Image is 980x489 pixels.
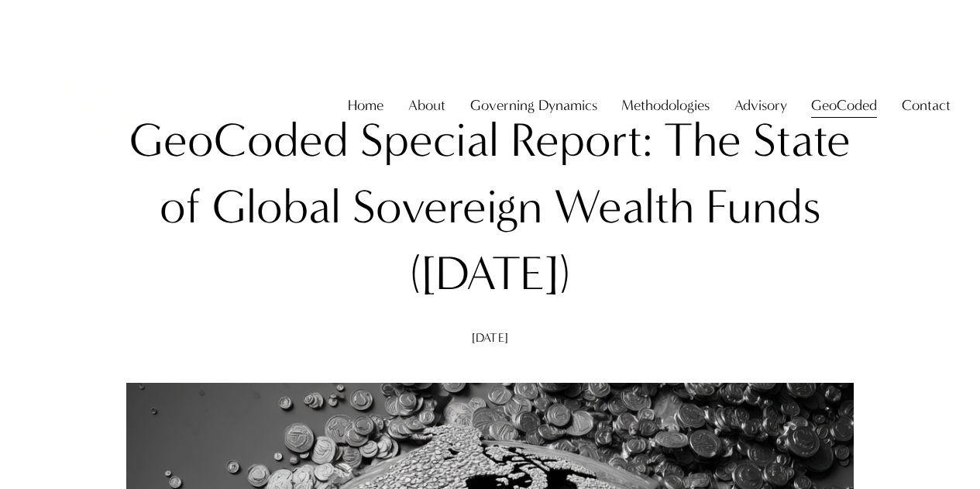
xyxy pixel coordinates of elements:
span: GeoCoded [811,92,877,119]
a: folder dropdown [902,91,951,120]
a: Home [348,91,383,120]
a: folder dropdown [470,91,597,120]
span: Contact [902,92,951,119]
a: folder dropdown [811,91,877,120]
img: Christopher Sanchez &amp; Co. [29,34,172,177]
a: folder dropdown [408,91,445,120]
span: Methodologies [621,92,710,119]
span: [DATE] [472,330,508,345]
h1: GeoCoded Special Report: The State of Global Sovereign Wealth Funds ([DATE]) [126,107,854,307]
a: folder dropdown [621,91,710,120]
span: Advisory [734,92,787,119]
span: About [408,92,445,119]
a: folder dropdown [734,91,787,120]
span: Governing Dynamics [470,92,597,119]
